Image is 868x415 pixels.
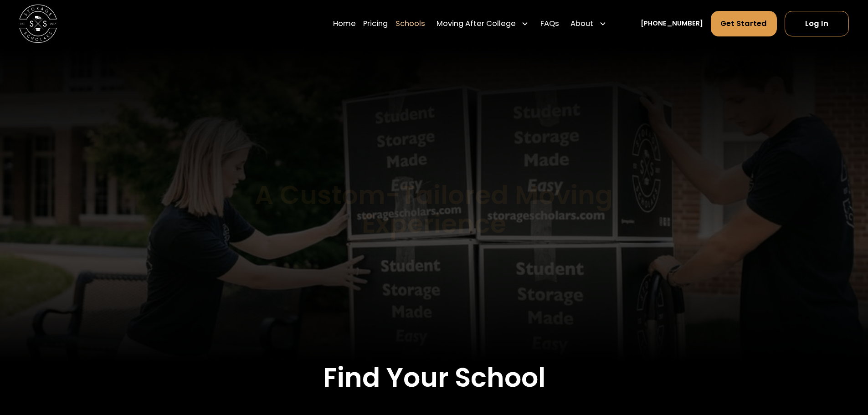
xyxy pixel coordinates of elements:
[641,19,703,29] a: [PHONE_NUMBER]
[19,5,57,42] img: Storage Scholars main logo
[363,10,388,37] a: Pricing
[567,10,611,37] div: About
[437,18,516,30] div: Moving After College
[433,10,533,37] div: Moving After College
[333,10,356,37] a: Home
[711,11,777,36] a: Get Started
[395,10,425,37] a: Schools
[785,11,849,36] a: Log In
[206,181,662,238] h1: A Custom-Tailored Moving Experience
[540,10,559,37] a: FAQs
[92,362,775,394] h2: Find Your School
[570,18,593,30] div: About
